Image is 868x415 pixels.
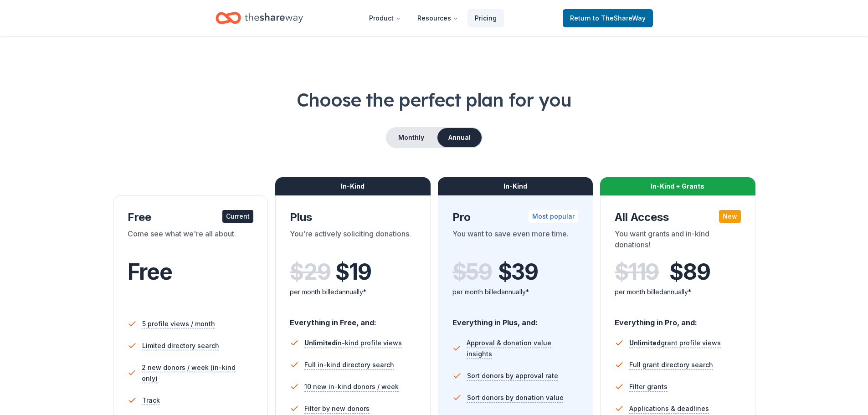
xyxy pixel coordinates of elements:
[452,309,579,328] div: Everything in Plus, and:
[36,87,832,113] h1: Choose the perfect plan for you
[290,309,416,328] div: Everything in Free, and:
[563,9,653,27] a: Returnto TheShareWay
[615,210,741,225] div: All Access
[128,210,254,225] div: Free
[290,228,416,254] div: You're actively soliciting donations.
[615,309,741,328] div: Everything in Pro, and:
[593,14,646,22] span: to TheShareWay
[467,9,504,27] a: Pricing
[600,177,755,195] div: In-Kind + Grants
[437,128,482,147] button: Annual
[362,7,504,29] nav: Main
[629,339,721,347] span: grant profile views
[128,258,172,285] span: Free
[142,318,215,329] span: 5 profile views / month
[290,287,416,297] div: per month billed annually*
[387,128,436,147] button: Monthly
[629,381,668,392] span: Filter grants
[669,259,710,285] span: $ 89
[452,210,579,225] div: Pro
[222,210,253,223] div: Current
[304,359,394,370] span: Full in-kind directory search
[629,339,661,347] span: Unlimited
[304,339,336,347] span: Unlimited
[438,177,593,195] div: In-Kind
[629,403,709,414] span: Applications & deadlines
[290,210,416,225] div: Plus
[615,228,741,254] div: You want grants and in-kind donations!
[275,177,431,195] div: In-Kind
[529,210,578,223] div: Most popular
[304,339,402,347] span: in-kind profile views
[304,403,370,414] span: Filter by new donors
[467,370,558,381] span: Sort donors by approval rate
[467,392,564,403] span: Sort donors by donation value
[629,359,713,370] span: Full grant directory search
[452,228,579,254] div: You want to save even more time.
[335,259,371,285] span: $ 19
[719,210,741,223] div: New
[142,395,160,406] span: Track
[467,338,578,359] span: Approval & donation value insights
[362,9,408,27] button: Product
[142,340,219,351] span: Limited directory search
[615,287,741,297] div: per month billed annually*
[304,381,399,392] span: 10 new in-kind donors / week
[128,228,254,254] div: Come see what we're all about.
[216,7,303,29] a: Home
[142,362,253,384] span: 2 new donors / week (in-kind only)
[498,259,538,285] span: $ 39
[570,13,646,24] span: Return
[410,9,466,27] button: Resources
[452,287,579,297] div: per month billed annually*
